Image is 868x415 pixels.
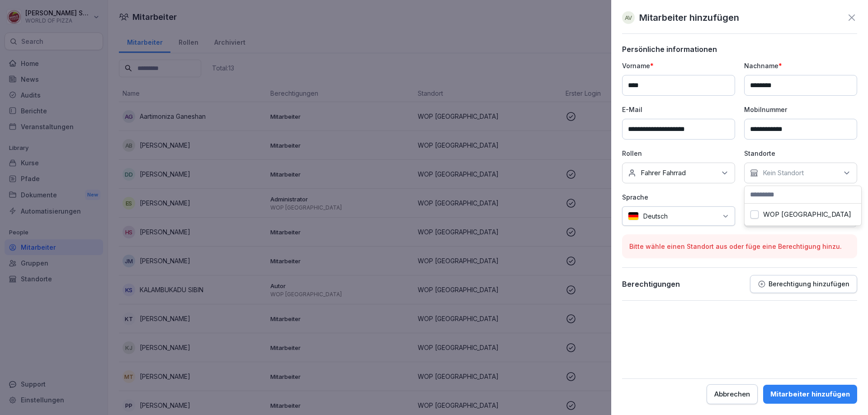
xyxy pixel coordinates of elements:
[714,389,750,399] div: Abbrechen
[707,384,758,404] button: Abbrechen
[622,61,735,70] p: Vorname
[769,280,849,288] p: Berechtigung hinzufügen
[770,389,850,399] div: Mitarbeiter hinzufügen
[763,210,851,219] label: WOP [GEOGRAPHIC_DATA]
[622,45,857,54] p: Persönliche informationen
[744,61,857,70] p: Nachname
[763,168,804,177] p: Kein Standort
[622,206,735,226] div: Deutsch
[763,385,857,404] button: Mitarbeiter hinzufügen
[744,105,857,114] p: Mobilnummer
[641,168,686,177] p: Fahrer Fahrrad
[622,105,735,114] p: E-Mail
[629,242,850,251] p: Bitte wähle einen Standort aus oder füge eine Berechtigung hinzu.
[750,275,857,293] button: Berechtigung hinzufügen
[639,11,739,24] p: Mitarbeiter hinzufügen
[622,192,735,202] p: Sprache
[628,212,639,220] img: de.svg
[622,149,735,158] p: Rollen
[622,11,635,24] div: Av
[744,149,857,158] p: Standorte
[622,280,680,289] p: Berechtigungen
